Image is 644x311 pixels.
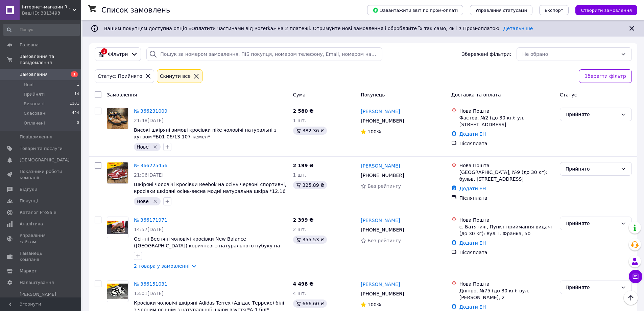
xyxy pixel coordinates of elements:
h1: Список замовлень [101,6,170,14]
span: Експорт [545,8,564,13]
span: 1 [77,82,79,88]
a: Фото товару [107,108,128,129]
span: Гаманець компанії [20,250,63,263]
a: Високі шкіряні зимові кросівки nike чоловічі натуральні з хутром *Б01-06/13 107-кемел* [134,127,277,139]
img: Фото товару [107,221,128,235]
svg: Видалити мітку [152,199,158,204]
span: Інтернет-магазин Real-Market [22,4,73,10]
a: Осінні Весняні чоловічі кросівки New Balance ([GEOGRAPHIC_DATA]) коричневі з натурального нубуку ... [134,236,280,255]
a: Додати ЕН [459,131,486,137]
span: Відгуки [20,186,37,193]
button: Створити замовлення [575,5,637,15]
span: 14 [74,91,79,97]
span: 2 399 ₴ [293,217,314,223]
span: Маркет [20,268,37,274]
span: [PHONE_NUMBER] [361,291,404,296]
span: Завантажити звіт по пром-оплаті [373,7,458,13]
a: [PERSON_NAME] [361,108,400,115]
span: 100% [367,302,381,307]
span: Замовлення [20,71,48,77]
span: Оплачені [24,120,45,126]
a: № 366151031 [134,281,167,287]
span: Головна [20,42,39,48]
div: Нова Пошта [459,281,554,287]
span: Створити замовлення [581,8,632,13]
span: 4 498 ₴ [293,281,314,287]
span: 2 199 ₴ [293,163,314,168]
div: с. Батятичі, Пункт приймання-видачі (до 30 кг): вул. І. Франка, 50 [459,223,554,237]
div: Нова Пошта [459,217,554,223]
div: Прийнято [566,220,618,227]
span: Статус [560,92,577,97]
a: Додати ЕН [459,186,486,191]
span: Показники роботи компанії [20,169,63,181]
span: Повідомлення [20,134,52,140]
div: Післяплата [459,249,554,256]
div: 355.53 ₴ [293,236,327,244]
a: [PERSON_NAME] [361,281,400,288]
a: № 366231009 [134,108,167,114]
div: Дніпро, №75 (до 30 кг): вул. [PERSON_NAME], 2 [459,287,554,301]
span: 2 580 ₴ [293,108,314,114]
span: Налаштування [20,280,54,286]
span: Вашим покупцям доступна опція «Оплатити частинами від Rozetka» на 2 платежі. Отримуйте нові замов... [104,26,533,31]
span: 1101 [70,101,79,107]
span: 1 шт. [293,118,306,123]
div: Прийнято [566,284,618,291]
div: Прийнято [566,111,618,118]
button: Завантажити звіт по пром-оплаті [367,5,463,15]
span: Покупець [361,92,385,97]
a: Створити замовлення [569,7,637,13]
a: № 366171971 [134,217,167,223]
span: 4 шт. [293,291,306,296]
a: [PERSON_NAME] [361,217,400,224]
div: Не обрано [522,50,618,58]
a: Фото товару [107,217,128,238]
span: 2 шт. [293,227,306,232]
a: № 366225456 [134,163,167,168]
span: 14:57[DATE] [134,227,164,232]
a: Шкіряні чоловічі кросівки Reebok на осінь червоні спортивні, кросівки шкіряні осінь-весна модні н... [134,182,286,201]
span: Каталог ProSale [20,209,56,216]
div: Післяплата [459,140,554,147]
span: [PHONE_NUMBER] [361,173,404,178]
div: [GEOGRAPHIC_DATA], №9 (до 30 кг): бульв. [STREET_ADDRESS] [459,169,554,182]
span: 0 [77,120,79,126]
span: Скасовані [24,110,47,116]
span: Аналітика [20,221,43,227]
span: [PHONE_NUMBER] [361,118,404,124]
span: Збережені фільтри: [462,51,511,58]
div: Післяплата [459,195,554,201]
span: 100% [367,129,381,134]
span: Зберегти фільтр [585,72,626,80]
button: Чат з покупцем [629,270,642,283]
a: Додати ЕН [459,240,486,246]
img: Фото товару [107,162,128,183]
div: Прийнято [566,165,618,173]
span: Прийняті [24,91,45,97]
button: Зберегти фільтр [579,69,632,83]
div: Нова Пошта [459,162,554,169]
span: 424 [72,110,79,116]
span: [PERSON_NAME] та рахунки [20,291,63,310]
span: Управління сайтом [20,232,63,245]
img: Фото товару [107,108,128,129]
span: [DEMOGRAPHIC_DATA] [20,157,70,163]
div: Cкинути все [159,72,192,80]
span: Cума [293,92,306,97]
span: Покупці [20,198,38,204]
a: [PERSON_NAME] [361,162,400,169]
span: Доставка та оплата [451,92,501,97]
input: Пошук за номером замовлення, ПІБ покупця, номером телефону, Email, номером накладної [146,47,382,61]
span: Фільтри [108,51,128,58]
span: 13:01[DATE] [134,291,164,296]
button: Експорт [539,5,569,15]
div: Статус: Прийнято [96,72,144,80]
div: Нова Пошта [459,108,554,114]
span: Без рейтингу [367,238,401,243]
button: Управління статусами [470,5,532,15]
div: Ваш ID: 3813493 [22,10,81,16]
